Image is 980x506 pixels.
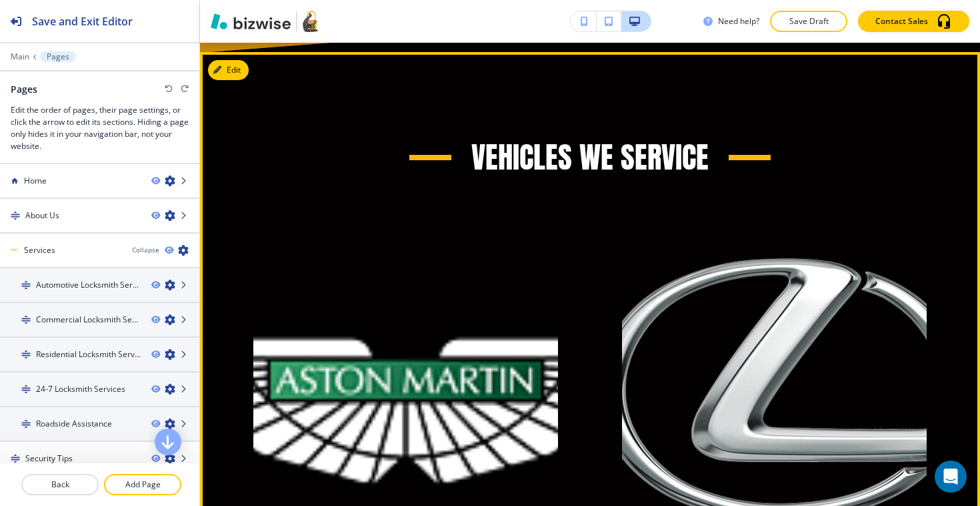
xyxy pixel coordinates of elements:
div: Open Intercom Messenger [935,461,967,493]
h4: Roadside Assistance [36,418,112,430]
img: Bizwise Logo [211,13,291,29]
h4: Home [24,175,47,187]
p: Back [23,479,97,491]
img: Drag [21,280,31,290]
img: Drag [21,385,31,394]
h4: Commercial Locksmith Services [36,314,141,326]
img: Drag [21,419,31,429]
img: Drag [11,211,20,220]
p: Contact Sales [875,15,928,27]
img: Drag [11,454,20,463]
h3: Edit the order of pages, their page settings, or click the arrow to edit its sections. Hiding a p... [11,104,189,152]
button: Pages [40,51,76,62]
h4: Residential Locksmith Services [36,348,141,360]
button: Edit [208,60,249,80]
p: Vehicles We Service [471,138,709,178]
button: Collapse [132,245,159,255]
h2: Pages [11,82,37,96]
button: Save Draft [770,11,847,32]
h4: 24-7 Locksmith Services [36,383,125,395]
h3: Need help? [718,15,759,27]
p: Save Draft [787,15,830,27]
h4: Automotive Locksmith Services [36,279,141,291]
h4: Services [24,244,55,256]
img: Drag [21,350,31,359]
p: Add Page [105,479,180,491]
button: Add Page [104,474,181,495]
button: Contact Sales [858,11,969,32]
img: Drag [21,315,31,324]
p: Pages [47,52,69,61]
h4: Security Tips [25,453,73,465]
button: Back [21,474,99,495]
h4: About Us [25,210,59,222]
img: Your Logo [303,11,319,32]
button: Main [11,52,29,61]
h2: Save and Exit Editor [32,13,133,29]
